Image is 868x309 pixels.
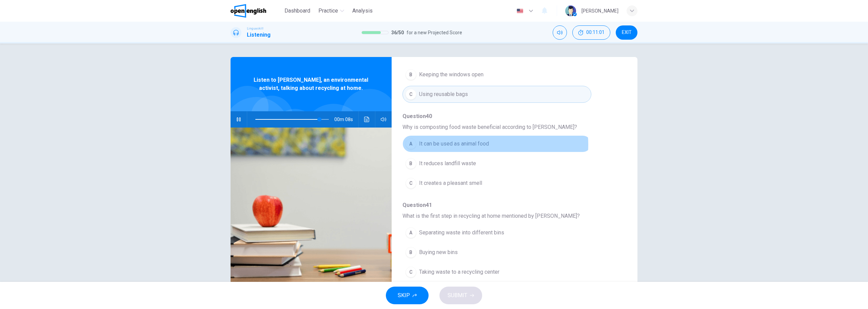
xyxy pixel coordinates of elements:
button: BKeeping the windows open [402,66,591,83]
span: Using reusable bags [419,90,468,98]
span: Linguaskill [247,26,263,31]
span: for a new Projected Score [407,28,462,37]
h1: Listening [247,31,271,39]
button: EXIT [616,25,637,40]
span: Why is composting food waste beneficial according to [PERSON_NAME]? [402,123,616,131]
div: C [406,89,416,100]
span: 36 / 50 [391,28,404,37]
a: OpenEnglish logo [231,4,282,18]
button: ASeparating waste into different bins [402,224,591,241]
span: 00:11:01 [586,30,605,35]
button: AIt can be used as animal food [402,135,591,152]
button: CTaking waste to a recycling center [402,264,591,281]
div: B [406,247,416,258]
button: Analysis [350,5,375,17]
button: BBuying new bins [402,244,591,261]
span: Practice [318,7,338,15]
img: Profile picture [565,5,576,16]
span: Separating waste into different bins [419,229,504,237]
button: Dashboard [282,5,313,17]
span: It reduces landfill waste [419,159,476,168]
span: It creates a pleasant smell [419,179,482,187]
div: Hide [572,25,610,40]
div: Mute [553,25,567,40]
span: Keeping the windows open [419,71,484,79]
div: A [406,227,416,238]
div: [PERSON_NAME] [581,7,618,15]
span: Question 40 [402,112,616,120]
img: Listen to Emily, an environmental activist, talking about recycling at home. [231,128,392,293]
span: EXIT [622,30,632,35]
img: OpenEnglish logo [231,4,266,18]
button: SKIP [386,287,429,304]
span: Analysis [352,7,373,15]
div: C [406,178,416,189]
button: CIt creates a pleasant smell [402,175,591,192]
div: A [406,138,416,149]
span: Listen to [PERSON_NAME], an environmental activist, talking about recycling at home. [253,76,370,92]
button: CUsing reusable bags [402,86,591,103]
span: SKIP [398,291,410,300]
button: BIt reduces landfill waste [402,155,591,172]
span: 00m 08s [334,111,358,128]
button: Practice [316,5,347,17]
span: Buying new bins [419,248,458,256]
span: What is the first step in recycling at home mentioned by [PERSON_NAME]? [402,212,616,220]
div: C [406,267,416,277]
div: B [406,158,416,169]
button: 00:11:01 [572,25,610,40]
button: Click to see the audio transcription [361,111,372,128]
span: Dashboard [284,7,310,15]
div: B [406,69,416,80]
span: Taking waste to a recycling center [419,268,499,276]
img: en [516,8,524,14]
span: Question 41 [402,201,616,209]
span: It can be used as animal food [419,140,489,148]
